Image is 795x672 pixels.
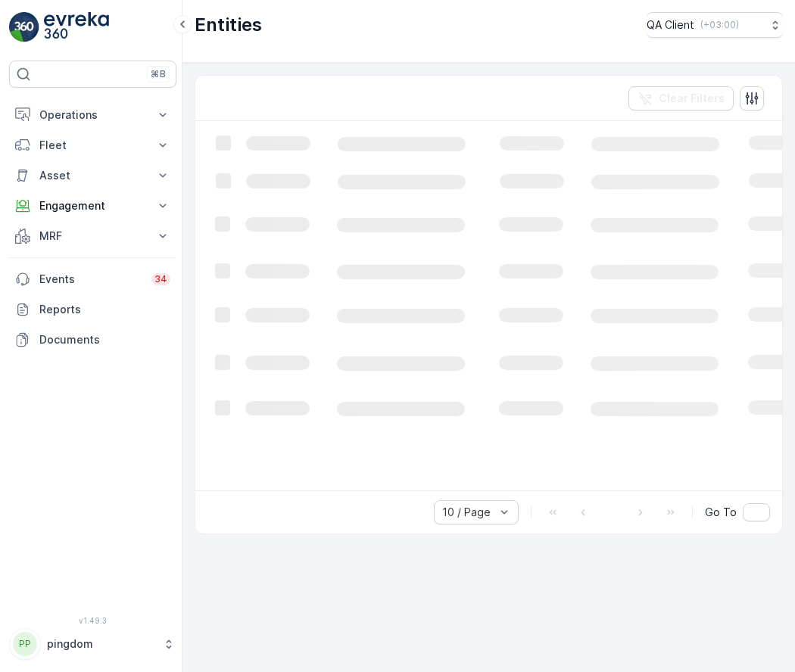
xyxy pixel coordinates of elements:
button: Fleet [9,130,176,160]
p: Asset [39,168,146,183]
p: ⌘B [151,68,166,80]
p: QA Client [647,17,694,33]
button: Asset [9,160,176,191]
p: MRF [39,229,146,244]
button: PPpingdom [9,628,176,660]
img: logo [9,12,39,42]
button: Operations [9,100,176,130]
p: Engagement [39,198,146,213]
p: Reports [39,302,170,317]
p: Events [39,272,142,287]
p: Clear Filters [659,91,725,106]
p: ( +03:00 ) [700,19,739,31]
button: QA Client(+03:00) [647,12,783,38]
p: pingdom [47,636,155,652]
p: Operations [39,107,146,123]
span: Go To [705,505,737,520]
a: Reports [9,294,176,325]
div: PP [13,632,37,656]
a: Events34 [9,264,176,294]
button: Engagement [9,191,176,221]
button: Clear Filters [628,86,734,110]
p: Documents [39,332,170,347]
span: v 1.49.3 [9,616,176,625]
button: MRF [9,221,176,251]
img: logo_light-DOdMpM7g.png [44,12,109,42]
a: Documents [9,325,176,355]
p: Entities [195,13,262,37]
p: 34 [154,273,167,285]
p: Fleet [39,138,146,153]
